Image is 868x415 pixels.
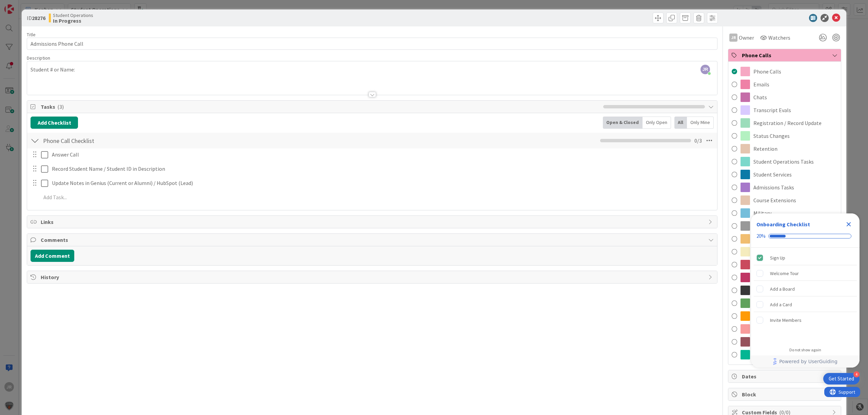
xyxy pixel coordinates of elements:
div: Open & Closed [603,117,643,129]
span: ID [27,14,45,22]
div: Sign Up [770,254,785,262]
div: Close Checklist [843,219,854,230]
span: Powered by UserGuiding [779,357,837,366]
span: Links [41,218,705,226]
span: Support [14,1,31,9]
span: Student Services [753,170,792,179]
p: Update Notes in Genius (Current or Alumni) / HubSpot (Lead) [52,179,712,187]
span: Transcript Evals [753,106,791,114]
span: Tasks [41,103,600,111]
div: Get Started [829,375,854,382]
div: Invite Members [770,316,802,324]
span: JR [701,65,710,74]
span: 0 / 3 [694,137,702,145]
span: Block [742,390,829,398]
span: Status Changes [753,132,790,140]
b: In Progress [53,18,93,23]
span: Emails [753,80,769,88]
div: Welcome Tour is incomplete. [754,266,857,281]
span: Owner [739,34,754,42]
div: Invite Members is incomplete. [754,313,857,328]
div: Onboarding Checklist [756,220,810,228]
div: Welcome Tour [770,269,799,277]
span: Retention [753,145,777,153]
div: Do not show again [789,347,821,353]
span: Admissions Tasks [753,183,794,191]
div: Checklist items [751,248,860,343]
div: Open Get Started checklist, remaining modules: 4 [823,373,860,385]
a: Powered by UserGuiding [754,355,856,368]
p: Record Student Name / Student ID in Description [52,165,712,173]
span: Military [753,209,771,217]
div: All [674,117,687,129]
span: Description [27,55,50,61]
span: Registration / Record Update [753,119,822,127]
span: Phone Calls [753,67,781,76]
div: Add a Card is incomplete. [754,297,857,312]
span: Student Operations [53,13,93,18]
div: Add a Card [770,300,792,309]
span: Phone Calls [742,51,829,59]
div: 4 [853,371,860,377]
span: Chats [753,93,767,101]
span: Watchers [768,34,790,42]
div: Add a Board is incomplete. [754,282,857,296]
input: Add Checklist... [41,134,193,147]
button: Add Comment [31,250,74,262]
div: Checklist Container [751,213,860,368]
input: type card name here... [27,38,717,50]
div: Sign Up is complete. [754,250,857,265]
div: Add a Board [770,285,795,293]
div: 20% [756,233,766,239]
span: Student Operations Tasks [753,158,814,166]
div: Footer [751,355,860,368]
div: JR [729,34,737,42]
div: Checklist progress: 20% [756,233,854,239]
div: Only Open [643,117,671,129]
span: Comments [41,236,705,244]
b: 28276 [32,15,45,21]
p: Answer Call [52,151,712,159]
span: ( 3 ) [57,103,64,110]
label: Title [27,32,36,38]
p: Student # or Name: [31,66,714,74]
div: Only Mine [687,117,714,129]
span: Course Extensions [753,196,796,204]
span: History [41,273,705,281]
span: Dates [742,372,829,380]
button: Add Checklist [31,117,78,129]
